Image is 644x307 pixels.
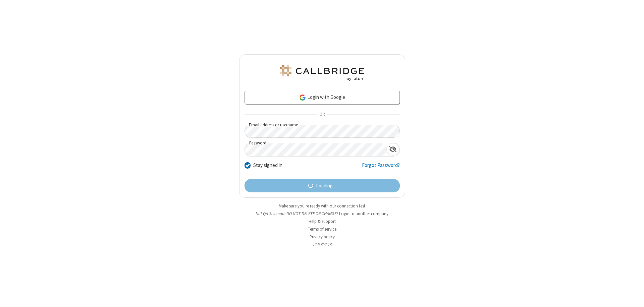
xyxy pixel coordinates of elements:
input: Email address or username [245,125,400,138]
a: Forgot Password? [362,162,400,174]
input: Password [245,143,386,156]
div: Show password [386,143,399,156]
iframe: Chat [627,290,639,302]
li: v2.6.352.13 [239,241,405,248]
span: OR [317,110,327,119]
label: Stay signed in [253,162,282,169]
li: Not QA Selenium DO NOT DELETE OR CHANGE? [239,210,405,217]
img: QA Selenium DO NOT DELETE OR CHANGE [278,65,366,81]
a: Login with Google [245,91,400,104]
button: Login to another company [339,210,388,217]
img: google-icon.png [299,94,306,101]
a: Make sure you're ready with our connection test [279,203,365,209]
a: Help & support [309,219,336,224]
span: Loading... [316,182,336,190]
button: Loading... [245,179,400,192]
a: Privacy policy [310,234,335,240]
a: Terms of service [308,226,336,232]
